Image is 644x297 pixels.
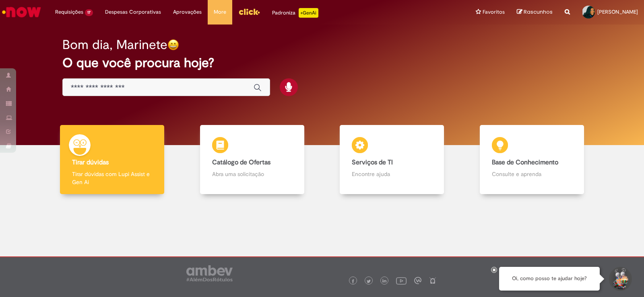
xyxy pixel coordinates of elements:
[62,56,582,70] h2: O que você procura hoje?
[238,6,260,18] img: click_logo_yellow_360x200.png
[351,279,355,283] img: logo_footer_facebook.png
[352,158,393,166] b: Serviços de TI
[492,158,558,166] b: Base de Conhecimento
[462,125,602,195] a: Base de Conhecimento Consulte e aprenda
[42,125,182,195] a: Tirar dúvidas Tirar dúvidas com Lupi Assist e Gen Ai
[414,277,421,284] img: logo_footer_workplace.png
[105,8,161,16] span: Despesas Corporativas
[173,8,202,16] span: Aprovações
[182,125,322,195] a: Catálogo de Ofertas Abra uma solicitação
[55,8,83,16] span: Requisições
[186,265,233,281] img: logo_footer_ambev_rotulo_gray.png
[517,8,553,16] a: Rascunhos
[608,267,632,291] button: Iniciar Conversa de Suporte
[322,125,462,195] a: Serviços de TI Encontre ajuda
[62,38,167,52] h2: Bom dia, Marinete
[212,170,292,178] p: Abra uma solicitação
[492,170,572,178] p: Consulte e aprenda
[499,267,600,291] div: Oi, como posso te ajudar hoje?
[272,8,318,18] div: Padroniza
[85,9,93,16] span: 17
[72,158,109,166] b: Tirar dúvidas
[429,277,436,284] img: logo_footer_naosei.png
[299,8,318,18] p: +GenAi
[1,4,42,20] img: ServiceNow
[396,275,407,286] img: logo_footer_youtube.png
[214,8,226,16] span: More
[212,158,270,166] b: Catálogo de Ofertas
[72,170,152,186] p: Tirar dúvidas com Lupi Assist e Gen Ai
[483,8,505,16] span: Favoritos
[167,39,179,51] img: happy-face.png
[352,170,432,178] p: Encontre ajuda
[367,279,371,283] img: logo_footer_twitter.png
[597,8,638,15] span: [PERSON_NAME]
[382,279,386,284] img: logo_footer_linkedin.png
[524,8,553,16] span: Rascunhos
